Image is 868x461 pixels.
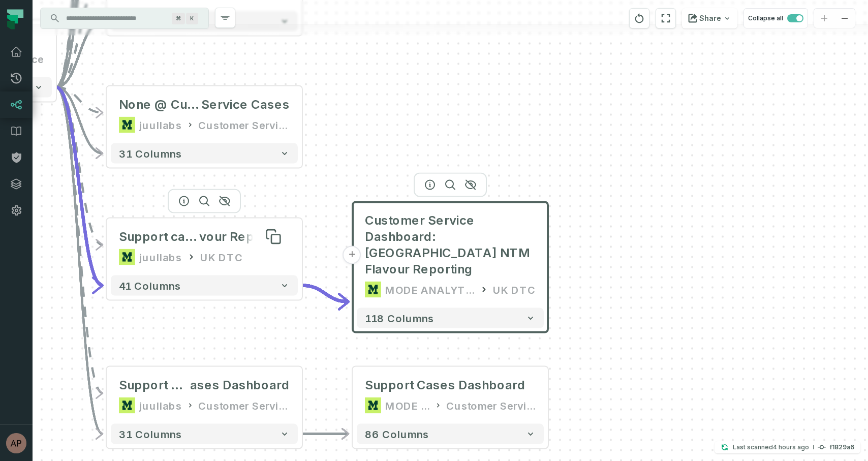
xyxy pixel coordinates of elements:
[365,428,429,440] span: 86 columns
[190,377,290,393] span: ases Dashboard
[56,87,103,434] g: Edge from 8afe5a6eda60fbbc9fb5ea4c5058f2c6 to 8cddb702aa795ce9cc47ba1fce9fc261
[365,312,434,324] span: 118 columns
[198,117,290,133] div: Customer Service Ops
[186,13,198,24] span: Press ⌘ + K to focus the search bar
[119,229,199,245] span: Support cases @ Customer Service Dashboard: [GEOGRAPHIC_DATA] NTM Fla
[119,280,181,292] span: 41 columns
[743,8,808,28] button: Collapse all
[365,377,525,393] div: Support Cases Dashboard
[119,147,182,160] span: 31 columns
[139,397,182,414] div: juullabs
[119,377,190,393] span: Support Cases v2 @ Support C
[715,441,860,453] button: Last scanned[DATE] 7:17:39 AMf1829a6
[56,87,103,245] g: Edge from 8afe5a6eda60fbbc9fb5ea4c5058f2c6 to 8e6e63e4d7a979c45040107839d076ec
[56,87,103,113] g: Edge from 8afe5a6eda60fbbc9fb5ea4c5058f2c6 to 54bc7949542e4b3e5b2f3ee22ec3816c
[446,397,536,414] div: Customer Service Ops
[365,212,536,278] span: Customer Service Dashboard: [GEOGRAPHIC_DATA] NTM Flavour Reporting
[493,282,536,298] div: UK DTC
[56,87,103,393] g: Edge from 8afe5a6eda60fbbc9fb5ea4c5058f2c6 to 8cddb702aa795ce9cc47ba1fce9fc261
[119,97,290,113] div: None @ Customer Service Cases
[119,377,290,393] div: Support Cases v2 @ Support Cases Dashboard
[119,97,201,113] span: None @ Customer
[385,397,430,414] div: MODE ANALYTICS
[6,433,26,453] img: avatar of Aryan Siddhabathula (c)
[199,229,290,245] span: vour Reporting
[201,97,290,113] span: Service Cases
[139,249,182,265] div: juullabs
[119,229,290,245] div: Support cases @ Customer Service Dashboard: UK NTM Flavour Reporting
[343,246,361,264] button: +
[172,13,185,24] span: Press ⌘ + K to focus the search bar
[56,87,103,286] g: Edge from 8afe5a6eda60fbbc9fb5ea4c5058f2c6 to 8e6e63e4d7a979c45040107839d076ec
[830,444,854,450] h4: f1829a6
[198,397,290,414] div: Customer Service Ops
[139,117,182,133] div: juullabs
[682,8,737,28] button: Share
[302,286,349,302] g: Edge from 8e6e63e4d7a979c45040107839d076ec to 47d1742bdd373cf816b54e16cf803efd
[733,442,809,452] p: Last scanned
[119,428,182,440] span: 31 columns
[385,282,475,298] div: MODE ANALYTICS
[773,443,809,451] relative-time: Oct 9, 2025, 7:17 AM EDT
[200,249,243,265] div: UK DTC
[834,9,855,28] button: zoom out
[56,87,103,153] g: Edge from 8afe5a6eda60fbbc9fb5ea4c5058f2c6 to 54bc7949542e4b3e5b2f3ee22ec3816c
